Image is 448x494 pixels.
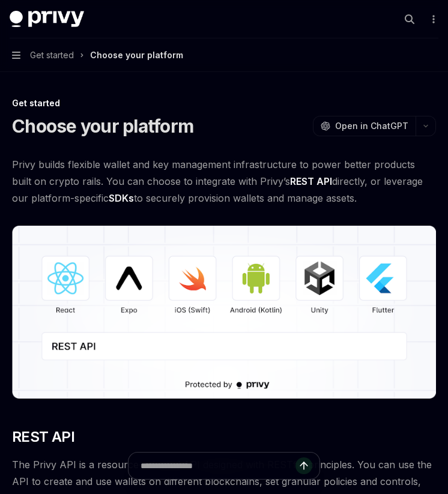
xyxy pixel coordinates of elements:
img: images/Platform2.png [12,226,436,399]
button: Send message [295,457,312,474]
img: dark logo [10,11,84,28]
h1: Choose your platform [12,115,193,137]
span: REST API [12,427,74,447]
span: Open in ChatGPT [335,120,408,132]
button: Open in ChatGPT [313,116,416,136]
span: Get started [30,48,74,62]
span: Privy builds flexible wallet and key management infrastructure to power better products built on ... [12,156,436,206]
strong: SDKs [109,192,134,204]
button: More actions [426,11,438,28]
div: Choose your platform [90,48,183,62]
strong: REST API [290,175,332,187]
div: Get started [12,97,436,109]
